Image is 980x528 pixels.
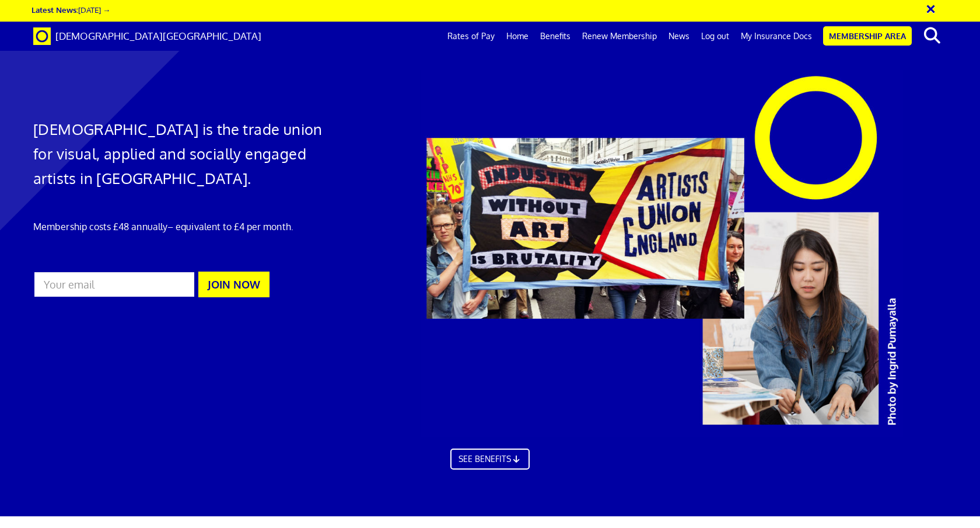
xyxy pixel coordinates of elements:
a: My Insurance Docs [735,22,818,51]
a: Renew Membership [576,22,663,51]
a: Log out [695,22,735,51]
p: Membership costs £48 annually – equivalent to £4 per month. [33,220,326,234]
a: Membership Area [823,26,912,46]
span: [DEMOGRAPHIC_DATA][GEOGRAPHIC_DATA] [55,30,261,42]
input: Your email [33,271,195,298]
a: Rates of Pay [442,22,501,51]
a: Brand [DEMOGRAPHIC_DATA][GEOGRAPHIC_DATA] [24,22,270,51]
a: News [663,22,695,51]
a: SEE BENEFITS [450,449,530,470]
button: JOIN NOW [198,272,269,297]
button: search [914,23,950,48]
strong: Latest News: [32,5,78,15]
a: Latest News:[DATE] → [32,5,110,15]
a: Home [501,22,534,51]
h1: [DEMOGRAPHIC_DATA] is the trade union for visual, applied and socially engaged artists in [GEOGRA... [33,117,326,190]
a: Benefits [534,22,576,51]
